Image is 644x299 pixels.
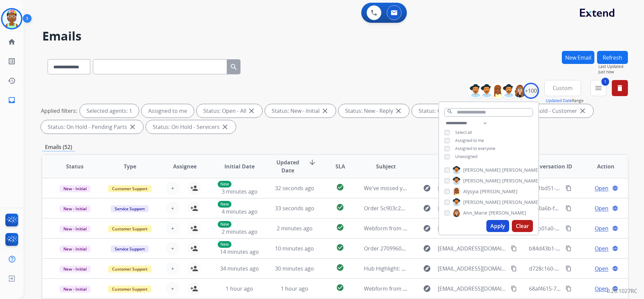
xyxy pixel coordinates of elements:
mat-icon: history [8,77,16,85]
span: New - Initial [59,286,91,293]
span: Assignee [173,162,197,170]
span: 3 minutes ago [222,188,258,195]
span: 1 hour ago [281,285,308,292]
span: Service Support [111,245,149,252]
button: 1 [590,80,606,96]
mat-icon: content_copy [511,286,517,292]
mat-icon: search [230,63,238,71]
mat-icon: search [447,108,453,115]
p: 0.20.1027RC [607,287,637,295]
span: New - Initial [59,225,91,232]
span: [EMAIL_ADDRESS][DOMAIN_NAME] [438,244,507,252]
span: Webform from [EMAIL_ADDRESS][DOMAIN_NAME] on [DATE] [364,285,516,292]
button: Custom [544,80,581,96]
mat-icon: language [612,225,618,231]
mat-icon: close [128,123,137,131]
p: New [218,221,231,228]
mat-icon: close [394,107,402,115]
mat-icon: person_add [190,244,198,252]
span: 33 seconds ago [275,205,314,212]
span: SLA [335,162,345,170]
span: [EMAIL_ADDRESS][DOMAIN_NAME] [438,285,507,293]
mat-icon: content_copy [566,205,572,211]
button: + [166,181,179,195]
mat-icon: person_add [190,224,198,232]
span: Updated Date [273,158,303,174]
mat-icon: check_circle [336,223,344,231]
span: Open [595,224,608,232]
mat-icon: language [612,245,618,251]
button: + [166,222,179,235]
span: [PERSON_NAME] [463,199,501,206]
h2: Emails [42,29,628,43]
span: Just now [598,69,628,75]
mat-icon: check_circle [336,183,344,191]
span: [EMAIL_ADDRESS][DOMAIN_NAME] [438,204,507,212]
span: [PERSON_NAME] [502,177,540,184]
mat-icon: content_copy [566,266,572,272]
div: +100 [523,83,539,99]
mat-icon: person_add [190,265,198,273]
span: + [171,244,174,252]
mat-icon: content_copy [511,245,517,251]
mat-icon: person_add [190,184,198,192]
span: [PERSON_NAME] [480,188,518,195]
span: Assigned to everyone [455,146,495,151]
mat-icon: person_add [190,285,198,293]
span: Open [595,184,608,192]
span: [EMAIL_ADDRESS][DOMAIN_NAME] [438,224,507,232]
mat-icon: language [612,185,618,191]
mat-icon: list_alt [8,57,16,65]
span: d728c160-ee61-4bd5-811d-39efc0690b56 [529,265,632,272]
span: 14 minutes ago [220,248,259,255]
mat-icon: language [612,286,618,292]
span: [EMAIL_ADDRESS][DOMAIN_NAME] [438,184,507,192]
span: Subject [376,162,396,170]
th: Action [573,155,628,178]
mat-icon: content_copy [566,286,572,292]
span: Open [595,265,608,273]
div: Status: Open - All [197,104,262,118]
span: [PERSON_NAME] [463,167,501,173]
span: Status [66,162,84,170]
div: Selected agents: 1 [80,104,139,118]
span: Open [595,285,608,293]
mat-icon: person_add [190,204,198,212]
button: + [166,282,179,295]
mat-icon: check_circle [336,203,344,211]
mat-icon: arrow_downward [308,158,316,166]
div: Status: On Hold - Servicers [146,120,236,134]
mat-icon: content_copy [566,245,572,251]
span: [PERSON_NAME] [463,177,501,184]
span: 4 minutes ago [222,208,258,215]
mat-icon: content_copy [566,225,572,231]
span: New - Initial [59,205,91,212]
span: Type [124,162,136,170]
button: Refresh [597,51,628,64]
span: 68af4615-74e6-4f5e-b33a-374fca295626 [529,285,628,292]
span: + [171,204,174,212]
span: Service Support [111,205,149,212]
span: Select all [455,130,472,135]
span: Conversation ID [529,162,572,170]
div: Status: New - Reply [338,104,409,118]
span: [PERSON_NAME] [502,167,540,173]
p: Applied filters: [41,107,77,115]
span: + [171,265,174,273]
mat-icon: home [8,38,16,46]
button: New Email [562,51,594,64]
p: New [218,201,231,208]
span: 2 minutes ago [222,228,258,235]
div: Status: On-hold – Internal [412,104,499,118]
span: Customer Support [108,225,152,232]
mat-icon: language [612,205,618,211]
span: Custom [553,87,573,89]
span: Webform from [EMAIL_ADDRESS][DOMAIN_NAME] on [DATE] [364,225,516,232]
span: [EMAIL_ADDRESS][DOMAIN_NAME] [438,265,507,273]
mat-icon: inbox [8,96,16,104]
span: + [171,285,174,293]
mat-icon: content_copy [511,266,517,272]
mat-icon: content_copy [566,185,572,191]
mat-icon: check_circle [336,284,344,292]
span: Customer Support [108,286,152,293]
